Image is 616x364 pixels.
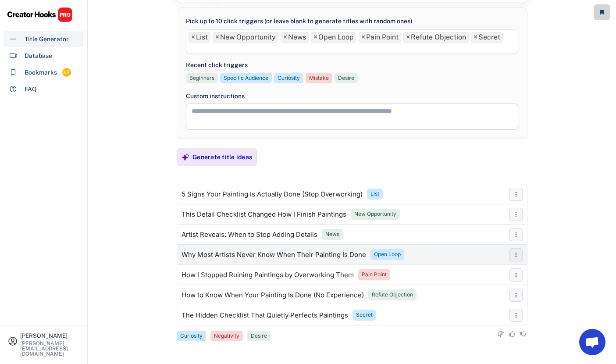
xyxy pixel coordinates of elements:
div: 67 [62,69,71,76]
div: Database [25,51,52,61]
li: New Opportunity [213,32,278,43]
div: List [370,190,379,198]
img: CHPRO%20Logo.svg [7,7,73,22]
li: News [281,32,309,43]
li: List [189,32,210,43]
div: Bookmarks [25,68,57,77]
li: Pain Point [359,32,401,43]
div: Curiosity [278,75,300,82]
div: Beginners [189,75,214,82]
span: × [361,34,365,41]
div: Recent click triggers [186,61,248,70]
span: × [406,34,410,41]
div: This Detail Checklist Changed How I Finish Paintings [182,211,346,218]
div: FAQ [25,85,37,94]
div: Why Most Artists Never Know When Their Painting Is Done [182,251,366,258]
div: How I Stopped Ruining Paintings by Overworking Them [182,271,354,278]
a: Open chat [579,329,605,355]
span: × [474,34,477,41]
div: Custom instructions [186,92,518,101]
div: Pain Point [362,271,387,278]
div: [PERSON_NAME] [20,333,80,339]
div: Refute Objection [372,291,413,299]
span: × [191,34,195,41]
div: Artist Reveals: When to Stop Adding Details [182,231,317,238]
div: Secret [356,311,373,319]
div: Open Loop [374,251,401,258]
div: Generate title ideas [192,153,252,161]
div: Desire [251,332,267,340]
div: Curiosity [180,332,203,340]
li: Refute Objection [403,32,469,43]
div: Desire [338,75,354,82]
span: × [313,34,317,41]
div: Mistake [309,75,329,82]
span: × [283,34,287,41]
span: × [215,34,219,41]
li: Secret [471,32,503,43]
div: New Opportunity [354,211,396,218]
div: Specific Audience [224,75,268,82]
div: Pick up to 10 click triggers (or leave blank to generate titles with random ones) [186,17,412,26]
div: How to Know When Your Painting Is Done (No Experience) [182,292,364,299]
div: The Hidden Checklist That Quietly Perfects Paintings [182,312,348,319]
div: Title Generator [25,35,69,44]
div: News [325,231,339,238]
div: 5 Signs Your Painting Is Actually Done (Stop Overworking) [182,191,363,198]
div: Negativity [214,332,239,340]
li: Open Loop [311,32,356,43]
div: [PERSON_NAME][EMAIL_ADDRESS][DOMAIN_NAME] [20,341,80,357]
